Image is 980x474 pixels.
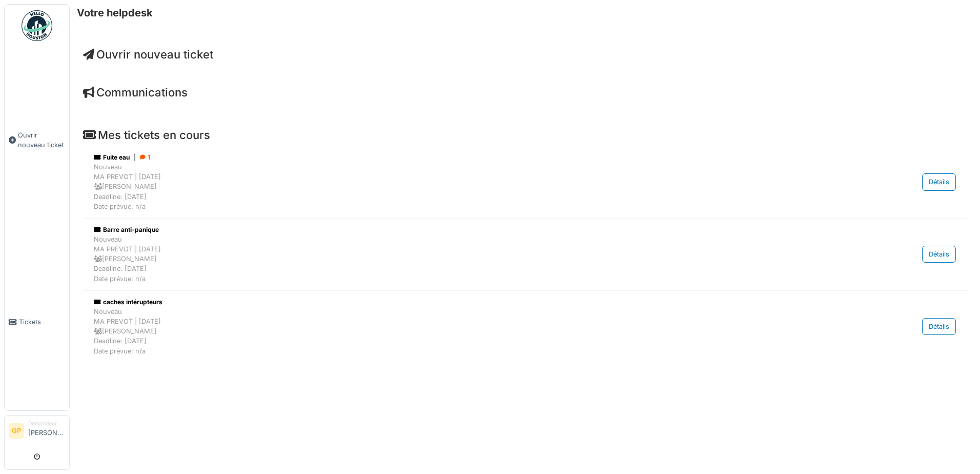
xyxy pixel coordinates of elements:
[5,233,69,410] a: Tickets
[140,153,150,162] div: 1
[922,246,956,263] div: Détails
[83,86,967,99] h4: Communications
[91,295,958,359] a: caches intérupteurs NouveauMA PREVOT | [DATE] [PERSON_NAME]Deadline: [DATE]Date prévue: n/a Détails
[83,48,213,61] a: Ouvrir nouveau ticket
[94,307,830,356] div: Nouveau MA PREVOT | [DATE] [PERSON_NAME] Deadline: [DATE] Date prévue: n/a
[94,225,830,234] div: Barre anti-panique
[22,10,52,41] img: Badge_color-CXgf-gQk.svg
[91,223,958,286] a: Barre anti-panique NouveauMA PREVOT | [DATE] [PERSON_NAME]Deadline: [DATE]Date prévue: n/a Détails
[91,150,958,214] a: Fuite eau| 1 NouveauMA PREVOT | [DATE] [PERSON_NAME]Deadline: [DATE]Date prévue: n/a Détails
[922,173,956,190] div: Détails
[94,234,830,284] div: Nouveau MA PREVOT | [DATE] [PERSON_NAME] Deadline: [DATE] Date prévue: n/a
[9,423,24,439] li: GP
[19,317,65,327] span: Tickets
[83,128,967,142] h4: Mes tickets en cours
[94,153,830,162] div: Fuite eau
[922,318,956,335] div: Détails
[94,298,830,307] div: caches intérupteurs
[77,7,153,19] h6: Votre helpdesk
[18,130,65,150] span: Ouvrir nouveau ticket
[28,420,65,442] li: [PERSON_NAME]
[28,420,65,427] div: Demandeur
[9,420,65,444] a: GP Demandeur[PERSON_NAME]
[134,153,136,162] span: |
[5,47,69,233] a: Ouvrir nouveau ticket
[94,162,830,211] div: Nouveau MA PREVOT | [DATE] [PERSON_NAME] Deadline: [DATE] Date prévue: n/a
